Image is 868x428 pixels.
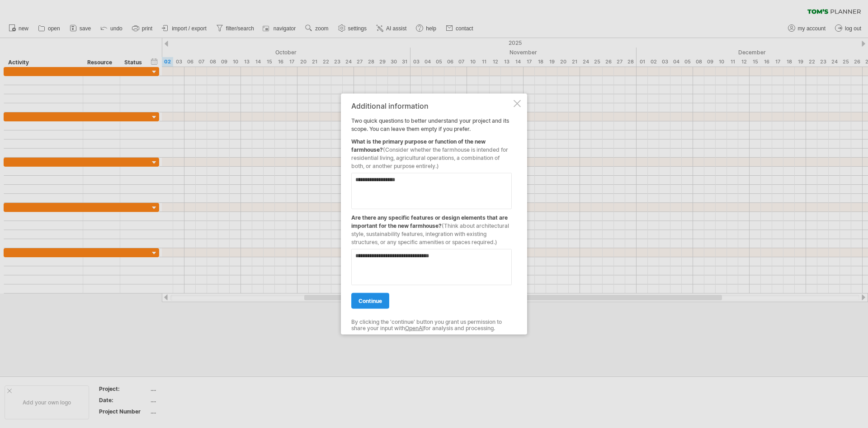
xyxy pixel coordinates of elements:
[359,297,382,304] span: continue
[351,133,512,170] div: What is the primary purpose or function of the new farmhouse?
[351,222,509,245] span: (Think about architectural style, sustainability features, integration with existing structures, ...
[405,325,424,332] a: OpenAI
[351,318,512,332] div: By clicking the 'continue' button you grant us permission to share your input with for analysis a...
[351,101,512,327] div: Two quick questions to better understand your project and its scope. You can leave them empty if ...
[351,293,389,308] a: continue
[351,146,508,169] span: (Consider whether the farmhouse is intended for residential living, agricultural operations, a co...
[351,101,512,110] div: Additional information
[351,209,512,246] div: Are there any specific features or design elements that are important for the new farmhouse?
